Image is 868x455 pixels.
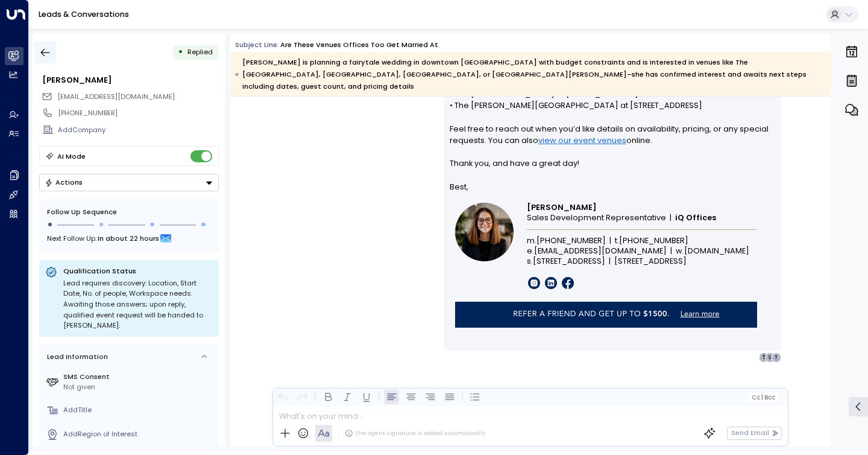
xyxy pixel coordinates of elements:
font: | [609,235,611,246]
span: kontostasia71@gmail.com [57,92,175,102]
div: Are these venues offices too get married at [280,40,438,50]
span: Cc Bcc [752,394,775,401]
button: Cc|Bcc [747,393,779,402]
a: [EMAIL_ADDRESS][DOMAIN_NAME] [534,246,667,256]
div: Next Follow Up: [47,232,211,245]
span: Sales Development Representative [527,213,666,223]
div: S [765,352,775,362]
label: SMS Consent [63,372,215,382]
a: Leads & Conversations [39,9,129,19]
div: [PERSON_NAME] [42,74,218,86]
span: [STREET_ADDRESS] [614,256,687,266]
span: In about 22 hours [98,232,159,245]
div: Actions [45,178,83,186]
a: [PHONE_NUMBER] [619,236,688,246]
div: [PERSON_NAME] is planning a fairytale wedding in downtown [GEOGRAPHIC_DATA] with budget constrain... [235,56,825,92]
button: Redo [295,390,310,404]
a: [DOMAIN_NAME] [684,246,749,256]
p: Qualification Status [63,266,213,276]
div: Follow Up Sequence [47,207,211,217]
span: [PERSON_NAME] [527,203,597,212]
div: [PHONE_NUMBER] [58,108,218,118]
font: | [670,246,672,256]
span: [EMAIL_ADDRESS][DOMAIN_NAME] [57,92,175,101]
div: The agent signature is added automatically [345,429,485,437]
div: T [772,352,781,362]
span: t. [615,236,619,246]
button: Undo [276,390,291,404]
span: Subject Line: [235,40,279,49]
div: 5 [759,352,769,362]
span: m. [527,236,536,246]
font: | [670,212,671,223]
button: Actions [39,174,219,191]
span: w. [676,246,684,256]
a: view our event venues [538,135,626,146]
a: [PHONE_NUMBER] [536,236,606,246]
span: [STREET_ADDRESS] [533,256,605,266]
div: Not given [63,382,215,392]
div: Button group with a nested menu [39,174,219,191]
span: Replied [187,47,213,57]
span: e. [527,246,534,256]
div: AddTitle [63,405,215,415]
div: • [178,43,183,61]
font: | [609,256,611,266]
a: iQ Offices [675,213,716,223]
p: Best, [450,181,776,192]
span: | [761,394,763,401]
div: AddCompany [58,125,218,135]
div: AddRegion of Interest [63,429,215,439]
div: AI Mode [57,150,86,162]
span: s. [527,256,533,266]
div: Lead requires discovery: Location, Start Date, No. of people, Workspace needs. Awaiting those ans... [63,278,213,331]
div: Lead Information [43,352,108,362]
